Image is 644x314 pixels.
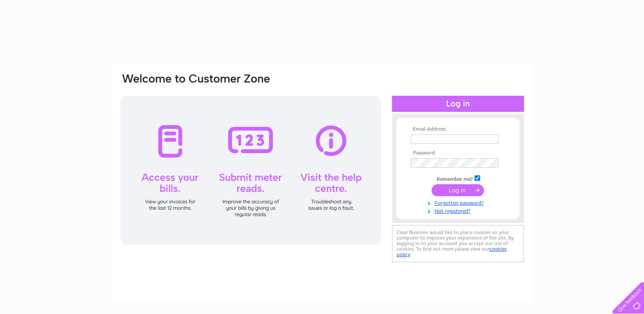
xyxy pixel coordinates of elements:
th: Email Address: [409,126,507,132]
td: Remember me? [409,174,507,183]
th: Password: [409,150,507,156]
div: Clear Business would like to place cookies on your computer to improve your experience of the sit... [392,225,524,262]
a: Not registered? [411,206,507,214]
input: Submit [432,184,484,196]
a: cookies policy [397,246,507,257]
a: Forgotten password? [411,198,507,206]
